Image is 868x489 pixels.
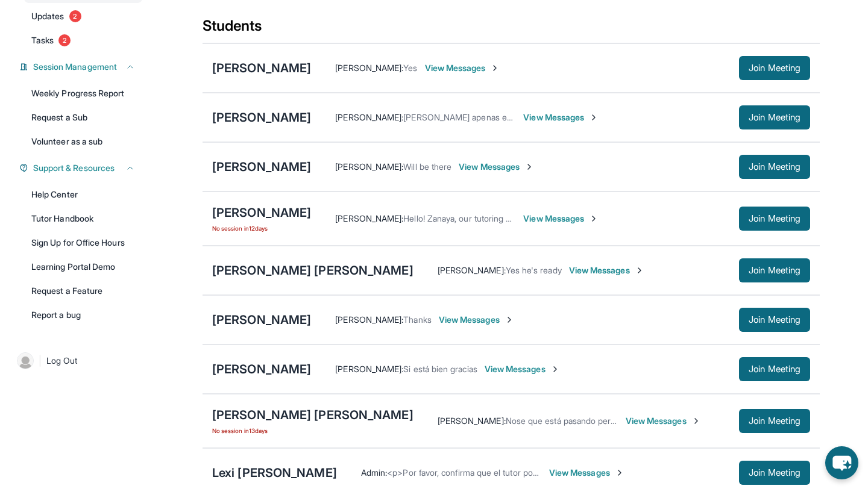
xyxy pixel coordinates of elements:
button: Session Management [28,61,135,73]
a: Volunteer as a sub [24,131,142,152]
div: Lexi [PERSON_NAME] [212,464,337,481]
button: Join Meeting [739,56,810,80]
a: Request a Sub [24,107,142,128]
button: Join Meeting [739,461,810,485]
span: [PERSON_NAME] : [438,265,506,275]
button: Join Meeting [739,357,810,381]
span: Updates [31,10,64,22]
button: chat-button [825,446,858,479]
span: View Messages [523,111,599,123]
span: Tasks [31,34,54,46]
span: Yes he's ready [506,265,562,275]
button: Join Meeting [739,207,810,231]
div: Students [203,16,820,43]
span: View Messages [425,62,500,74]
span: [PERSON_NAME] : [438,416,506,426]
a: Tasks2 [24,30,142,51]
span: Support & Resources [33,162,115,174]
img: Chevron-Right [505,315,514,325]
span: View Messages [523,213,599,225]
span: [PERSON_NAME] : [335,63,403,73]
span: Join Meeting [749,417,800,425]
img: Chevron-Right [490,63,500,73]
span: Nose que está pasando pero si es el mismo portal de siempre [506,416,743,426]
span: View Messages [459,161,534,173]
span: Join Meeting [749,267,800,274]
a: Help Center [24,184,142,205]
img: Chevron-Right [550,364,560,374]
span: [PERSON_NAME] apenas entró [403,112,522,122]
span: 2 [69,10,81,22]
a: Updates2 [24,5,142,27]
span: No session in 13 days [212,426,414,435]
div: [PERSON_NAME] [212,109,311,126]
button: Join Meeting [739,155,810,179]
img: user-img [17,352,34,369]
a: Tutor Handbook [24,208,142,229]
button: Join Meeting [739,409,810,433]
span: View Messages [569,264,644,276]
span: Join Meeting [749,215,800,222]
a: Report a bug [24,304,142,326]
div: [PERSON_NAME] [212,311,311,328]
a: Weekly Progress Report [24,83,142,104]
span: Log Out [46,355,78,367]
span: Si está bien gracias [403,364,477,374]
span: [PERSON_NAME] : [335,364,403,374]
span: No session in 12 days [212,223,311,233]
a: Request a Feature [24,280,142,302]
span: <p>Por favor, confirma que el tutor podrá asistir a tu primera hora de reunión asignada antes de ... [387,467,833,478]
span: [PERSON_NAME] : [335,314,403,325]
span: Join Meeting [749,469,800,476]
span: Thanks [403,314,431,325]
span: Join Meeting [749,366,800,373]
span: View Messages [485,363,560,375]
img: Chevron-Right [615,468,624,478]
span: Join Meeting [749,64,800,72]
span: View Messages [626,415,701,427]
span: | [39,354,42,368]
span: Will be there [403,161,451,172]
img: Chevron-Right [524,162,534,172]
img: Chevron-Right [589,214,599,223]
img: Chevron-Right [589,113,599,122]
span: [PERSON_NAME] : [335,213,403,223]
span: View Messages [549,467,624,479]
span: Join Meeting [749,114,800,121]
div: [PERSON_NAME] [212,361,311,378]
div: [PERSON_NAME] [212,158,311,175]
div: [PERSON_NAME] [212,204,311,221]
div: [PERSON_NAME] [PERSON_NAME] [212,406,414,423]
span: Session Management [33,61,117,73]
div: [PERSON_NAME] [PERSON_NAME] [212,262,414,279]
span: Yes [403,63,417,73]
img: Chevron-Right [635,266,644,275]
span: 2 [58,34,71,46]
span: Join Meeting [749,163,800,170]
a: Sign Up for Office Hours [24,232,142,254]
button: Join Meeting [739,105,810,129]
button: Join Meeting [739,258,810,282]
img: Chevron-Right [691,416,701,426]
a: |Log Out [12,347,142,374]
a: Learning Portal Demo [24,256,142,278]
span: Join Meeting [749,316,800,323]
div: [PERSON_NAME] [212,60,311,76]
span: View Messages [439,314,514,326]
button: Join Meeting [739,308,810,332]
span: Admin : [361,467,387,478]
span: [PERSON_NAME] : [335,112,403,122]
button: Support & Resources [28,162,135,174]
span: [PERSON_NAME] : [335,161,403,172]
